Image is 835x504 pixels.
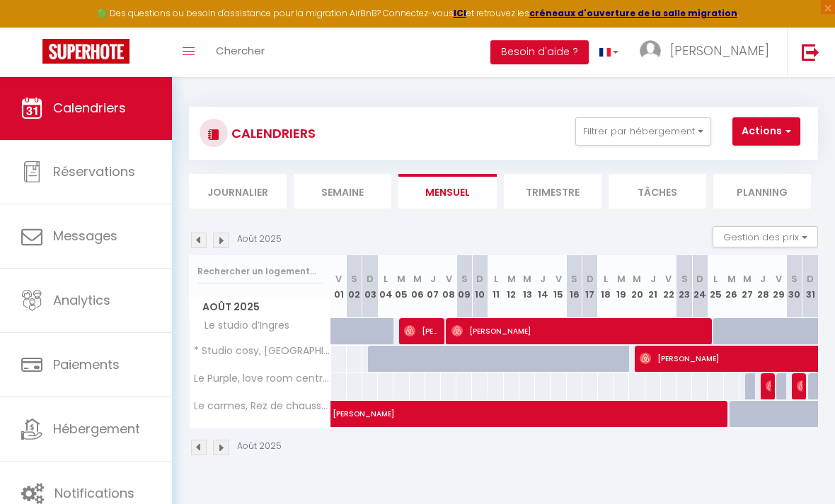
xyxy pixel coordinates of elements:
abbr: M [727,272,736,286]
th: 29 [771,255,786,318]
li: Trimestre [504,174,601,209]
span: Août 2025 [190,297,330,317]
th: 27 [739,255,755,318]
th: 21 [645,255,661,318]
abbr: M [523,272,531,286]
th: 01 [331,255,347,318]
span: Messages [53,227,117,245]
abbr: M [617,272,626,286]
button: Gestion des prix [713,226,818,247]
p: Août 2025 [237,233,282,246]
th: 19 [614,255,629,318]
abbr: M [413,272,422,286]
abbr: M [507,272,516,286]
span: Le studio d’Ingres [192,318,293,334]
th: 28 [755,255,771,318]
span: Le Purple, love room centre ville avec Parking [192,373,333,384]
th: 25 [708,255,723,318]
th: 26 [724,255,739,318]
th: 12 [504,255,519,318]
abbr: S [681,272,688,286]
abbr: V [555,272,562,286]
span: Notifications [54,484,134,502]
th: 16 [567,255,582,318]
abbr: S [791,272,797,286]
abbr: J [650,272,656,286]
span: [PERSON_NAME] [670,42,769,59]
th: 07 [425,255,441,318]
abbr: M [397,272,405,286]
abbr: S [461,272,468,286]
abbr: J [540,272,546,286]
span: Calendriers [53,99,126,117]
th: 08 [441,255,456,318]
th: 03 [362,255,378,318]
abbr: V [446,272,452,286]
th: 04 [378,255,393,318]
th: 09 [456,255,472,318]
abbr: D [587,272,594,286]
input: Rechercher un logement... [197,259,323,284]
abbr: V [335,272,342,286]
span: [PERSON_NAME] [797,373,802,399]
abbr: D [476,272,483,286]
abbr: L [494,272,498,286]
a: ICI [454,7,466,19]
th: 02 [347,255,362,318]
abbr: L [713,272,718,286]
img: ... [640,40,661,61]
abbr: V [776,272,782,286]
th: 18 [598,255,614,318]
a: créneaux d'ouverture de la salle migration [529,7,737,19]
abbr: L [604,272,608,286]
th: 13 [519,255,535,318]
th: 30 [786,255,802,318]
a: [PERSON_NAME] [326,401,341,428]
abbr: D [807,272,814,286]
th: 31 [802,255,818,318]
abbr: D [367,272,374,286]
span: Chercher [216,43,265,58]
abbr: L [384,272,388,286]
span: Analytics [53,291,110,309]
span: [PERSON_NAME] [451,317,706,344]
th: 10 [472,255,488,318]
abbr: J [760,272,766,286]
span: Paiements [53,356,120,373]
abbr: S [351,272,357,286]
th: 24 [692,255,708,318]
li: Tâches [609,174,706,209]
li: Semaine [294,174,391,209]
th: 06 [410,255,425,318]
span: * Studio cosy, [GEOGRAPHIC_DATA] * [192,346,333,356]
abbr: V [665,272,672,286]
a: ... [PERSON_NAME] [629,28,787,77]
li: Mensuel [398,174,496,209]
th: 11 [488,255,504,318]
span: [PERSON_NAME] [404,317,440,344]
h3: CALENDRIERS [228,117,316,149]
button: Besoin d'aide ? [490,40,589,64]
abbr: M [633,272,641,286]
th: 05 [393,255,409,318]
abbr: J [430,272,436,286]
li: Journalier [189,174,287,209]
abbr: S [571,272,577,286]
abbr: M [743,272,751,286]
img: Super Booking [42,39,129,64]
button: Actions [732,117,800,146]
th: 23 [676,255,692,318]
button: Filtrer par hébergement [575,117,711,146]
li: Planning [713,174,811,209]
span: Hébergement [53,420,140,438]
p: Août 2025 [237,440,282,453]
th: 15 [551,255,566,318]
span: [PERSON_NAME] [766,373,771,399]
th: 22 [661,255,676,318]
th: 20 [629,255,645,318]
a: Chercher [205,28,275,77]
th: 14 [535,255,551,318]
img: logout [802,43,819,61]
